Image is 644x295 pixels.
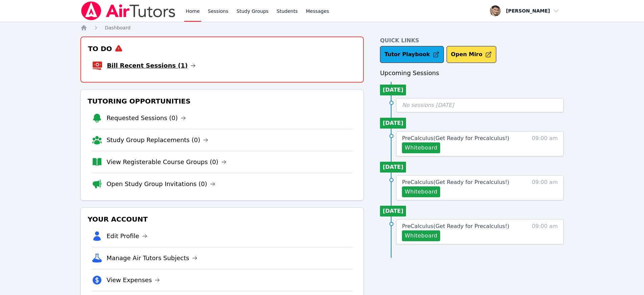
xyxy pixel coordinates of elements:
[106,253,197,263] a: Manage Air Tutors Subjects
[402,186,440,197] button: Whiteboard
[106,113,186,123] a: Requested Sessions (0)
[80,24,564,31] nav: Breadcrumb
[532,134,558,153] span: 09:00 am
[402,102,454,108] span: No sessions [DATE]
[107,61,196,70] a: Bill Recent Sessions (1)
[380,118,406,129] li: [DATE]
[306,8,329,15] span: Messages
[532,222,558,241] span: 09:00 am
[402,134,509,142] a: PreCalculus(Get Ready for Precalculus!)
[402,135,509,141] span: PreCalculus ( Get Ready for Precalculus! )
[402,222,509,230] a: PreCalculus(Get Ready for Precalculus!)
[402,223,509,229] span: PreCalculus ( Get Ready for Precalculus! )
[402,230,440,241] button: Whiteboard
[380,206,406,217] li: [DATE]
[86,95,358,107] h3: Tutoring Opportunities
[380,162,406,173] li: [DATE]
[402,178,509,186] a: PreCalculus(Get Ready for Precalculus!)
[532,178,558,197] span: 09:00 am
[380,46,444,63] a: Tutor Playbook
[105,24,130,31] a: Dashboard
[402,142,440,153] button: Whiteboard
[402,179,509,185] span: PreCalculus ( Get Ready for Precalculus! )
[87,43,358,55] h3: To Do
[380,85,406,95] li: [DATE]
[447,46,496,63] button: Open Miro
[106,231,147,241] a: Edit Profile
[380,68,564,78] h3: Upcoming Sessions
[106,157,226,167] a: View Registerable Course Groups (0)
[106,135,208,145] a: Study Group Replacements (0)
[106,179,215,189] a: Open Study Group Invitations (0)
[105,25,130,30] span: Dashboard
[380,37,564,45] h4: Quick Links
[106,275,160,285] a: View Expenses
[80,1,176,20] img: Air Tutors
[86,213,358,225] h3: Your Account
